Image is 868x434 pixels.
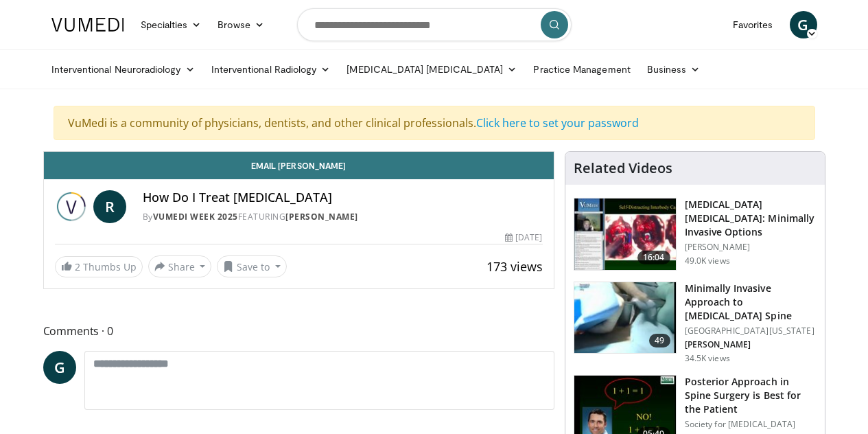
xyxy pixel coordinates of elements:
a: Specialties [132,11,210,38]
span: 2 [75,260,80,273]
a: 49 Minimally Invasive Approach to [MEDICAL_DATA] Spine [GEOGRAPHIC_DATA][US_STATE] [PERSON_NAME] ... [574,282,817,364]
h3: Minimally Invasive Approach to [MEDICAL_DATA] Spine [685,282,817,323]
button: Share [148,255,212,277]
a: Browse [209,11,272,38]
span: 173 views [486,258,543,275]
a: Vumedi Week 2025 [153,211,238,222]
p: [PERSON_NAME] [685,339,817,350]
div: VuMedi is a community of physicians, dentists, and other clinical professionals. [54,106,815,140]
span: 49 [649,334,670,347]
a: G [790,11,817,38]
p: [PERSON_NAME] [685,242,817,253]
a: Interventional Neuroradiology [43,56,203,83]
a: Click here to set your password [476,115,639,130]
p: Society for [MEDICAL_DATA] [685,419,817,430]
button: Save to [217,255,287,277]
img: 9f1438f7-b5aa-4a55-ab7b-c34f90e48e66.150x105_q85_crop-smart_upscale.jpg [574,198,676,270]
a: Favorites [725,11,782,38]
a: Business [639,56,709,83]
div: [DATE] [505,231,542,244]
p: [GEOGRAPHIC_DATA][US_STATE] [685,325,817,336]
a: [PERSON_NAME] [285,211,358,222]
p: 49.0K views [685,255,730,266]
span: Comments 0 [43,322,554,340]
p: 34.5K views [685,353,730,364]
a: Practice Management [525,56,638,83]
a: [MEDICAL_DATA] [MEDICAL_DATA] [338,56,525,83]
a: Interventional Radiology [203,56,339,83]
h3: [MEDICAL_DATA] [MEDICAL_DATA]: Minimally Invasive Options [685,198,817,239]
a: G [43,351,76,384]
h3: Posterior Approach in Spine Surgery is Best for the Patient [685,375,817,416]
div: By FEATURING [143,211,543,223]
a: Email [PERSON_NAME] [44,152,554,179]
img: VuMedi Logo [51,18,124,32]
a: 2 Thumbs Up [55,256,143,277]
span: 16:04 [637,251,670,264]
h4: Related Videos [574,160,672,176]
input: Search topics, interventions [297,8,572,41]
img: 38787_0000_3.png.150x105_q85_crop-smart_upscale.jpg [574,282,676,354]
h4: How Do I Treat [MEDICAL_DATA] [143,190,543,205]
img: Vumedi Week 2025 [55,190,88,223]
a: 16:04 [MEDICAL_DATA] [MEDICAL_DATA]: Minimally Invasive Options [PERSON_NAME] 49.0K views [574,198,817,271]
a: R [93,190,126,223]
